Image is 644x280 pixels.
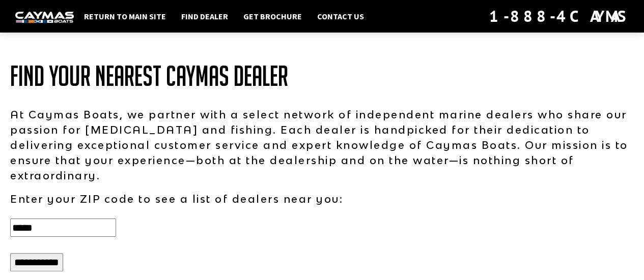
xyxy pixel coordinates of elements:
[15,12,74,22] img: white-logo-c9c8dbefe5ff5ceceb0f0178aa75bf4bb51f6bca0971e226c86eb53dfe498488.png
[238,10,307,23] a: Get Brochure
[489,5,629,27] div: 1-888-4CAYMAS
[79,10,171,23] a: Return to main site
[10,107,634,183] p: At Caymas Boats, we partner with a select network of independent marine dealers who share our pas...
[10,61,634,91] h1: Find Your Nearest Caymas Dealer
[10,191,634,206] p: Enter your ZIP code to see a list of dealers near you:
[176,10,233,23] a: Find Dealer
[312,10,369,23] a: Contact Us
